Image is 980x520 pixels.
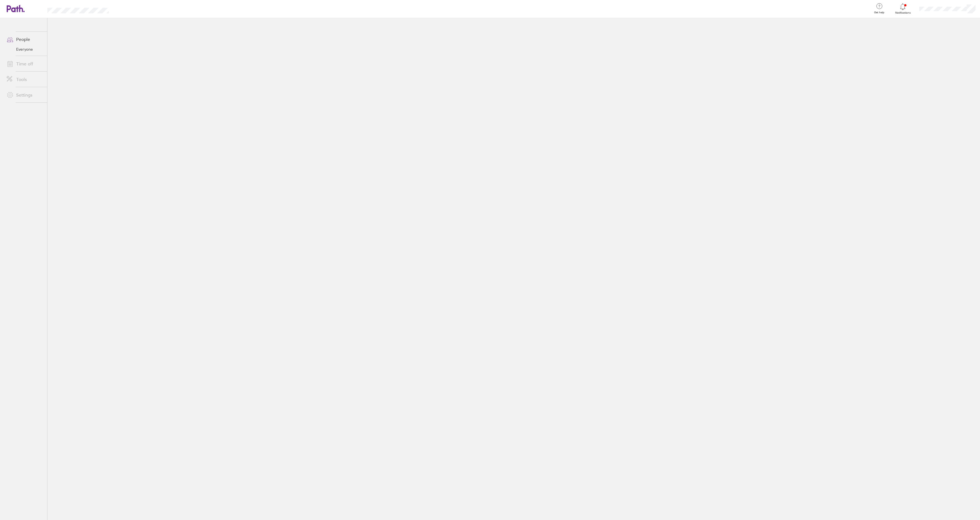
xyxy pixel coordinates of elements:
[2,89,47,100] a: Settings
[870,11,888,14] span: Get help
[2,45,47,54] a: Everyone
[2,74,47,85] a: Tools
[2,34,47,45] a: People
[894,11,912,14] span: Notifications
[2,58,47,69] a: Time off
[894,3,912,14] a: Notifications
